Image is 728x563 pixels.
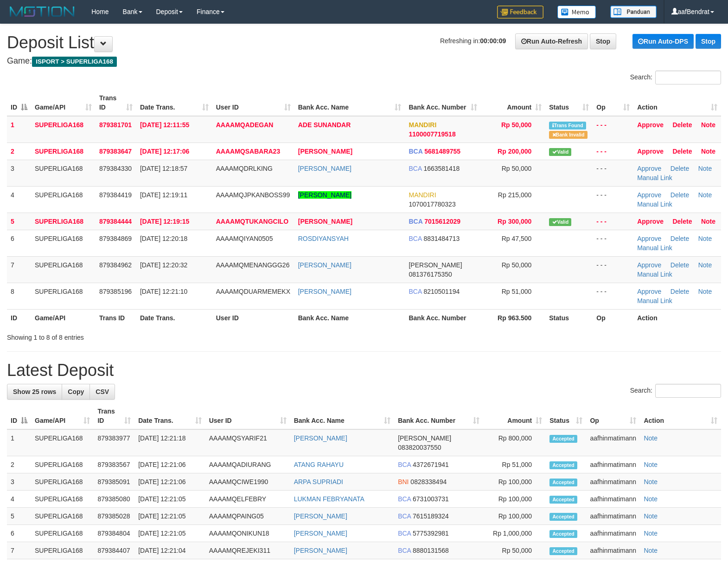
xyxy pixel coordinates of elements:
[413,495,449,503] span: Copy 6731003731 to clipboard
[31,213,96,230] td: SUPERLIGA168
[481,90,545,116] th: Amount: activate to sort column ascending
[140,165,187,172] span: [DATE] 12:18:57
[644,478,658,485] a: Note
[31,403,94,429] th: Game/API: activate to sort column ascending
[99,165,132,172] span: 879384330
[398,444,441,451] span: Copy 083820037550 to clipboard
[557,6,596,19] img: Button%20Memo.svg
[290,403,394,429] th: Bank Acc. Name: activate to sort column ascending
[502,261,532,269] span: Rp 50,000
[498,218,531,225] span: Rp 300,000
[298,121,351,129] a: ADE SUNANDAR
[637,271,672,278] a: Manual Link
[294,434,347,442] a: [PERSON_NAME]
[637,148,664,155] a: Approve
[31,283,96,309] td: SUPERLIGA168
[701,218,715,225] a: Note
[549,122,586,129] span: Similar transaction found
[62,384,90,400] a: Copy
[423,288,460,295] span: Copy 8210501194 to clipboard
[216,288,290,295] span: AAAAMQDUARMEMEKX
[637,235,661,242] a: Approve
[7,213,31,230] td: 5
[413,512,449,520] span: Copy 7615189324 to clipboard
[549,131,587,139] span: Bank is not match
[637,288,661,295] a: Approve
[413,547,449,554] span: Copy 8880131568 to clipboard
[31,456,94,473] td: SUPERLIGA168
[134,429,205,456] td: [DATE] 12:21:18
[593,186,633,213] td: - - -
[294,478,343,485] a: ARPA SUPRIADI
[216,218,288,225] span: AAAAMQTUKANGCILO
[545,90,593,116] th: Status: activate to sort column ascending
[398,495,411,503] span: BCA
[31,429,94,456] td: SUPERLIGA168
[483,508,546,525] td: Rp 100,000
[7,90,31,116] th: ID: activate to sort column descending
[31,230,96,256] td: SUPERLIGA168
[134,525,205,542] td: [DATE] 12:21:05
[483,473,546,491] td: Rp 100,000
[205,542,290,559] td: AAAAMQREJEKI311
[405,90,481,116] th: Bank Acc. Number: activate to sort column ascending
[398,512,411,520] span: BCA
[7,309,31,326] th: ID
[205,508,290,525] td: AAAAMQPAING05
[633,90,721,116] th: Action: activate to sort column ascending
[632,34,694,49] a: Run Auto-DPS
[409,191,436,199] span: MANDIRI
[440,37,506,45] span: Refreshing in:
[637,121,664,129] a: Approve
[586,429,640,456] td: aafhinmatimann
[546,403,586,429] th: Status: activate to sort column ascending
[99,191,132,199] span: 879384419
[7,256,31,283] td: 7
[13,388,56,395] span: Show 25 rows
[7,491,31,508] td: 4
[31,116,96,143] td: SUPERLIGA168
[298,288,351,295] a: [PERSON_NAME]
[398,530,411,537] span: BCA
[423,235,460,242] span: Copy 8831484713 to clipboard
[31,309,96,326] th: Game/API
[31,508,94,525] td: SUPERLIGA168
[409,271,452,278] span: Copy 081376175350 to clipboard
[630,71,721,84] label: Search:
[212,90,294,116] th: User ID: activate to sort column ascending
[671,288,689,295] a: Delete
[140,261,187,269] span: [DATE] 12:20:32
[216,235,273,242] span: AAAAMQIYAN0505
[294,309,405,326] th: Bank Acc. Name
[481,309,545,326] th: Rp 963.500
[94,473,134,491] td: 879385091
[413,530,449,537] span: Copy 5775392981 to clipboard
[593,90,633,116] th: Op: activate to sort column ascending
[409,121,436,129] span: MANDIRI
[586,525,640,542] td: aafhinmatimann
[140,148,189,155] span: [DATE] 12:17:06
[216,165,273,172] span: AAAAMQDRLKING
[593,142,633,160] td: - - -
[140,121,189,129] span: [DATE] 12:11:55
[398,461,411,468] span: BCA
[630,384,721,398] label: Search:
[483,491,546,508] td: Rp 100,000
[140,288,187,295] span: [DATE] 12:21:10
[94,508,134,525] td: 879385028
[502,288,532,295] span: Rp 51,000
[7,116,31,143] td: 1
[398,434,451,442] span: [PERSON_NAME]
[586,542,640,559] td: aafhinmatimann
[398,478,409,485] span: BNI
[398,547,411,554] span: BCA
[99,218,132,225] span: 879384444
[7,230,31,256] td: 6
[637,244,672,252] a: Manual Link
[409,218,422,225] span: BCA
[7,329,296,342] div: Showing 1 to 8 of 8 entries
[593,116,633,143] td: - - -
[637,191,661,199] a: Approve
[96,90,136,116] th: Trans ID: activate to sort column ascending
[637,174,672,181] a: Manual Link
